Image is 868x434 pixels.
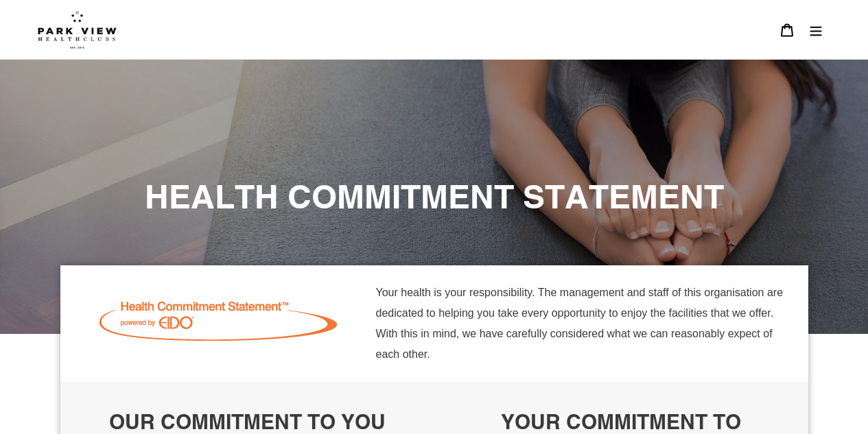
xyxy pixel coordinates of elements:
h3: OUR COMMITMENT TO YOU [74,409,421,434]
p: Your health is your responsibility. The management and staff of this organisation are dedicated t... [376,282,795,365]
h1: HEALTH COMMITMENT STATEMENT [145,177,724,217]
button: Menu [801,15,830,45]
img: HCS.jpg [99,302,337,341]
img: Park view health clubs is a gym near you. [38,10,117,49]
